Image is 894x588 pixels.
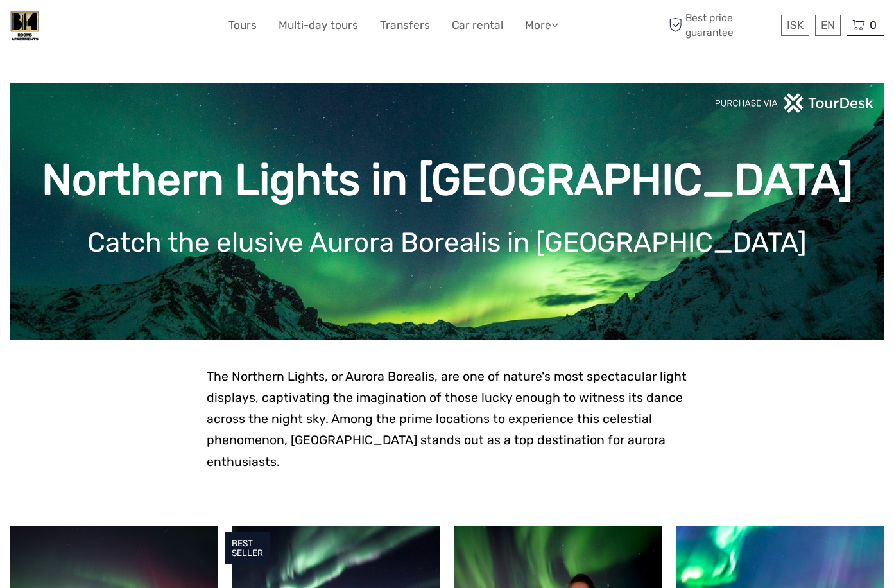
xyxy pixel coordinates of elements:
span: 0 [868,19,879,31]
div: EN [815,15,841,36]
a: Car rental [452,16,503,35]
h1: Northern Lights in [GEOGRAPHIC_DATA] [29,154,865,206]
a: Transfers [380,16,430,35]
div: BEST SELLER [225,532,270,564]
img: PurchaseViaTourDeskwhite.png [714,93,875,113]
span: The Northern Lights, or Aurora Borealis, are one of nature's most spectacular light displays, cap... [207,369,687,469]
span: Best price guarantee [666,11,778,39]
a: More [525,16,558,35]
a: Multi-day tours [279,16,358,35]
img: B14 Guest House Apartments [10,10,39,41]
span: ISK [787,19,804,31]
h1: Catch the elusive Aurora Borealis in [GEOGRAPHIC_DATA] [29,227,865,259]
a: Tours [228,16,257,35]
